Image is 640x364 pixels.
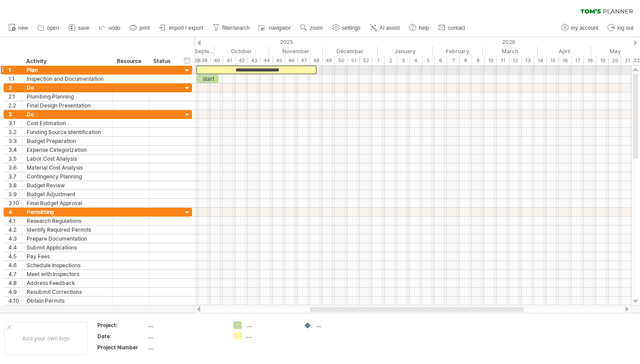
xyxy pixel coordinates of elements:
div: 3.4 [8,146,22,154]
div: 15 [547,56,559,65]
span: AI assist [380,25,400,31]
div: Cost Estimation [27,119,108,127]
div: 1.1 [8,75,22,83]
a: my account [559,22,601,34]
div: Add your own logo [4,322,88,355]
div: Activity [26,57,108,66]
div: 14 [534,56,547,65]
div: 50 [335,56,348,65]
div: Contingency Planning [27,172,108,181]
div: 13 [522,56,534,65]
a: save [66,22,92,34]
div: 45 [273,56,285,65]
div: 43 [248,56,260,65]
div: 12 [509,56,522,65]
span: new [18,25,28,31]
div: 40 [211,56,223,65]
div: Material Cost Analysis [27,163,108,172]
div: Final Design Presentation [27,101,108,110]
div: Labor Cost Analysis [27,154,108,163]
div: November 2025 [269,47,323,56]
div: 4 [410,56,422,65]
div: 3 [8,110,22,119]
div: March 2026 [483,47,538,56]
div: 3.1 [8,119,22,127]
div: 20 [609,56,621,65]
a: import / export [157,22,206,34]
a: navigator [257,22,293,34]
div: 6 [435,56,447,65]
div: Schedule Inspections [27,261,108,269]
a: settings [330,22,363,34]
div: Resubmit Corrections [27,288,108,296]
div: Budget Review [27,181,108,190]
div: 4 [8,208,22,216]
a: AI assist [368,22,402,34]
a: undo [96,22,123,34]
a: help [407,22,432,34]
div: 19 [596,56,609,65]
div: 3.7 [8,172,22,181]
a: new [6,22,31,34]
div: 4.6 [8,261,22,269]
div: Expense Categorization [27,146,108,154]
span: print [140,25,150,31]
div: Date: [97,332,146,340]
div: January 2026 [378,47,433,56]
div: 2.1 [8,92,22,101]
div: 3.10 [8,199,22,207]
div: 4.1 [8,217,22,225]
span: open [47,25,59,31]
a: log out [605,22,636,34]
div: Plan [27,66,108,74]
div: October 2025 [214,47,269,56]
a: zoom [298,22,325,34]
span: contact [448,25,465,31]
span: navigator [269,25,291,31]
div: 1 [8,66,22,74]
div: 4.10 [8,297,22,305]
div: .... [148,344,223,351]
span: my account [571,25,598,31]
div: Project: [97,321,146,329]
span: settings [342,25,360,31]
div: 4.8 [8,279,22,287]
div: 3.5 [8,154,22,163]
div: 42 [236,56,248,65]
div: Do [27,110,108,119]
div: 3.8 [8,181,22,190]
div: .... [148,332,223,340]
div: Address Feedback [27,279,108,287]
div: 3.3 [8,137,22,145]
div: .... [316,321,365,329]
div: Identify Required Permits [27,226,108,234]
div: Research Regulations [27,217,108,225]
div: Obtain Permits [27,297,108,305]
div: 5 [422,56,435,65]
div: 4.7 [8,270,22,278]
a: contact [436,22,468,34]
div: 41 [223,56,236,65]
span: log out [617,25,633,31]
div: 46 [285,56,298,65]
div: 2 [8,83,22,92]
div: Prepare Documentation [27,234,108,243]
a: open [35,22,62,34]
div: 7 [447,56,460,65]
span: filter/search [222,25,250,31]
div: .... [246,321,295,329]
div: 47 [298,56,310,65]
div: Plumbing Planning [27,92,108,101]
div: Budget Preparation [27,137,108,145]
div: 18 [584,56,596,65]
div: Pay Fees [27,252,108,261]
div: 4.3 [8,234,22,243]
a: print [128,22,152,34]
div: 48 [310,56,323,65]
div: 4.2 [8,226,22,234]
div: 3 [397,56,410,65]
div: 16 [559,56,572,65]
div: Meet with Inspectors [27,270,108,278]
div: 44 [260,56,273,65]
div: Resource [117,57,144,66]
